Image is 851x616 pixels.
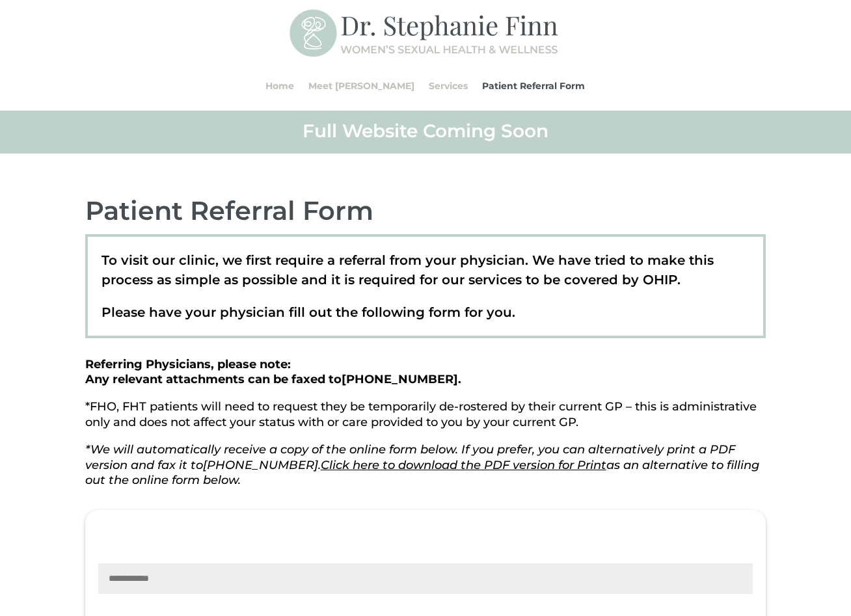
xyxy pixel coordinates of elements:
em: *We will automatically receive a copy of the online form below. If you prefer, you can alternativ... [85,442,759,488]
h2: Patient Referral Form [85,194,766,234]
p: To visit our clinic, we first require a referral from your physician. We have tried to make this ... [101,250,750,302]
strong: Referring Physicians, please note: Any relevant attachments can be faxed to . [85,357,461,387]
a: Click here to download the PDF version for Print [321,458,606,472]
p: Please have your physician fill out the following form for you. [101,302,750,322]
p: *FHO, FHT patients will need to request they be temporarily de-rostered by their current GP – thi... [85,399,766,442]
a: Meet [PERSON_NAME] [308,61,414,111]
span: [PHONE_NUMBER] [342,372,458,386]
a: Patient Referral Form [482,61,585,111]
h2: Full Website Coming Soon [85,119,766,149]
a: Home [265,61,294,111]
a: Services [429,61,468,111]
span: [PHONE_NUMBER] [203,458,318,472]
